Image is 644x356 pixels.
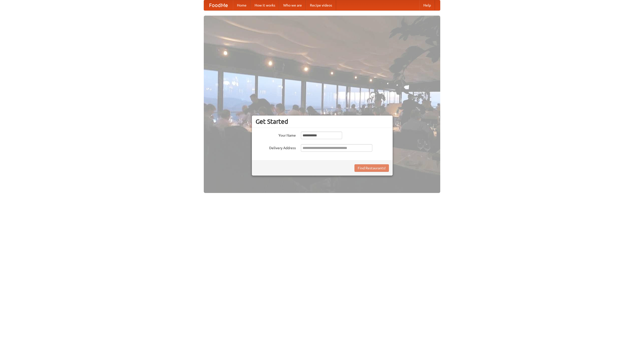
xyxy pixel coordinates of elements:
a: Who we are [279,0,306,10]
a: Help [419,0,435,10]
a: How it works [251,0,279,10]
label: Your Name [256,132,296,138]
label: Delivery Address [256,144,296,150]
button: Find Restaurants! [354,164,389,172]
a: Recipe videos [306,0,336,10]
h3: Get Started [256,118,389,125]
a: FoodMe [204,0,233,10]
a: Home [233,0,251,10]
